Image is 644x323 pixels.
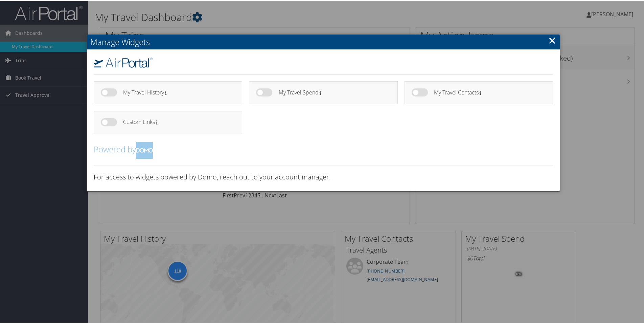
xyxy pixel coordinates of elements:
[123,119,230,124] h4: Custom Links
[87,34,560,49] h2: Manage Widgets
[94,57,153,67] img: airportal-logo.png
[548,33,556,46] a: Close
[94,172,553,181] h3: For access to widgets powered by Domo, reach out to your account manager.
[279,89,386,95] h4: My Travel Spend
[434,89,541,95] h4: My Travel Contacts
[136,141,153,158] img: domo-logo.png
[94,141,553,158] h2: Powered by
[123,89,230,95] h4: My Travel History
